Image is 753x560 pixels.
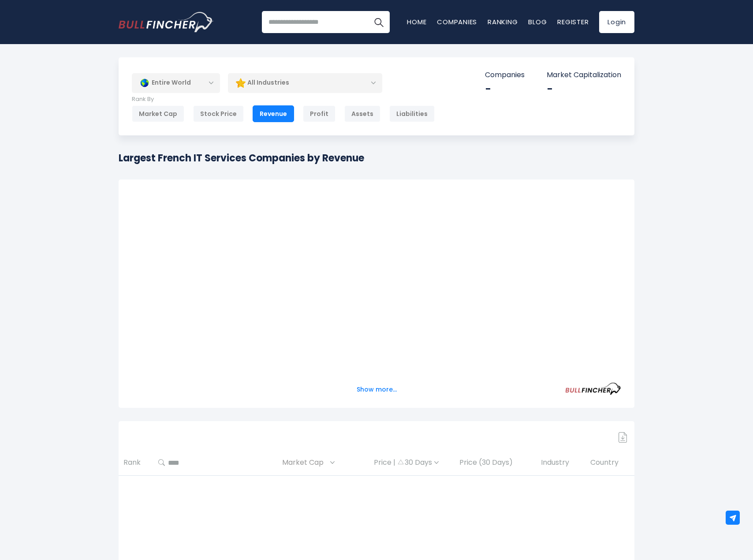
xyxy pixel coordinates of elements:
[485,71,525,80] p: Companies
[132,73,220,93] div: Entire World
[599,11,634,33] a: Login
[585,450,634,476] th: Country
[389,105,435,122] div: Liabilities
[119,450,153,476] th: Rank
[119,12,213,32] a: Go to homepage
[119,12,214,32] img: Bullfincher logo
[344,105,380,122] div: Assets
[303,105,335,122] div: Profit
[351,382,402,397] button: Show more...
[228,73,382,93] div: All Industries
[132,96,435,103] p: Rank By
[193,105,244,122] div: Stock Price
[557,17,589,26] a: Register
[253,105,294,122] div: Revenue
[536,450,585,476] th: Industry
[132,105,184,122] div: Market Cap
[547,71,621,80] p: Market Capitalization
[488,17,518,26] a: Ranking
[528,17,547,26] a: Blog
[407,17,426,26] a: Home
[368,11,390,33] button: Search
[363,458,450,467] div: Price | 30 Days
[485,82,525,96] div: -
[282,456,328,470] span: Market Cap
[437,17,477,26] a: Companies
[547,82,621,96] div: -
[455,450,536,476] th: Price (30 Days)
[119,151,364,165] h1: Largest French IT Services Companies by Revenue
